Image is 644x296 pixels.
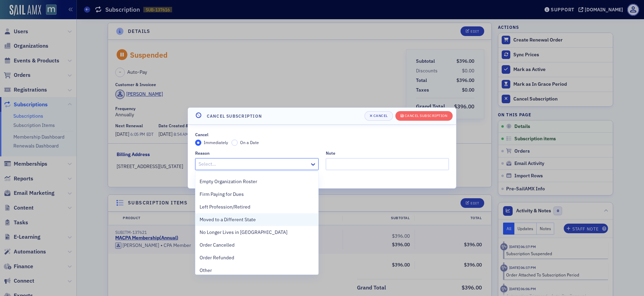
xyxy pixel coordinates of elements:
[200,216,256,223] span: Moved to a Different State
[200,254,234,261] span: Order Refunded
[195,140,201,146] input: Immediately
[200,267,212,274] span: Other
[365,111,393,121] button: Cancel
[204,140,228,145] span: Immediately
[195,132,208,137] div: Cancel
[200,178,257,185] span: Empty Organization Roster
[373,114,388,118] div: Cancel
[200,229,287,236] span: No Longer Lives in [GEOGRAPHIC_DATA]
[395,111,453,121] button: Cancel Subscription
[231,140,238,146] input: On a Date
[405,114,448,118] div: Cancel Subscription
[200,241,235,249] span: Order Cancelled
[240,140,259,145] span: On a Date
[195,151,210,156] div: Reason
[326,151,335,156] div: Note
[207,113,262,119] h4: Cancel Subscription
[200,203,250,211] span: Left Profession/Retired
[200,191,244,198] span: Firm Paying for Dues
